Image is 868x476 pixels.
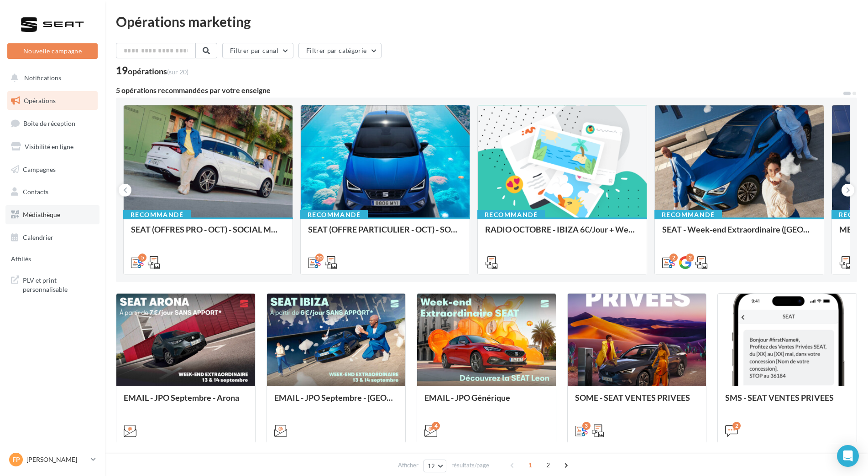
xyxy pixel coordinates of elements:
[5,160,99,179] a: Campagnes
[138,254,146,262] div: 5
[5,270,99,297] a: PLV et print personnalisable
[315,254,324,262] div: 10
[23,188,48,196] span: Contacts
[686,254,694,262] div: 2
[5,91,99,110] a: Opérations
[25,143,73,150] span: Visibilité en ligne
[23,233,53,241] span: Calendrier
[7,43,98,59] button: Nouvelle campagne
[7,451,98,468] a: FP [PERSON_NAME]
[424,460,447,472] button: 12
[575,393,699,411] div: SOME - SEAT VENTES PRIVEES
[128,67,188,75] div: opérations
[669,254,678,262] div: 2
[485,225,639,243] div: RADIO OCTOBRE - IBIZA 6€/Jour + Week-end extraordinaire
[424,393,549,411] div: EMAIL - JPO Générique
[5,114,99,133] a: Boîte de réception
[5,68,96,88] button: Notifications
[837,445,859,467] div: Open Intercom Messenger
[24,74,61,82] span: Notifications
[477,210,545,220] div: Recommandé
[5,137,99,156] a: Visibilité en ligne
[24,97,56,104] span: Opérations
[5,205,99,224] a: Médiathèque
[116,15,857,28] div: Opérations marketing
[523,458,538,472] span: 1
[116,66,188,76] div: 19
[732,422,741,430] div: 2
[398,461,418,470] span: Afficher
[308,225,462,243] div: SEAT (OFFRE PARTICULIER - OCT) - SOCIAL MEDIA
[300,210,368,220] div: Recommandé
[654,210,722,220] div: Recommandé
[725,393,849,411] div: SMS - SEAT VENTES PRIVEES
[298,43,382,58] button: Filtrer par catégorie
[23,119,75,127] span: Boîte de réception
[23,165,56,173] span: Campagnes
[131,225,285,243] div: SEAT (OFFRES PRO - OCT) - SOCIAL MEDIA
[274,393,398,411] div: EMAIL - JPO Septembre - [GEOGRAPHIC_DATA]
[5,182,99,202] a: Contacts
[582,422,591,430] div: 3
[5,250,99,267] a: Affiliés
[222,43,293,58] button: Filtrer par canal
[428,462,435,470] span: 12
[541,458,555,472] span: 2
[116,87,842,94] div: 5 opérations recommandées par votre enseigne
[432,422,440,430] div: 4
[11,255,31,263] span: Affiliés
[26,455,87,464] p: [PERSON_NAME]
[5,228,99,247] a: Calendrier
[12,455,20,464] span: FP
[167,68,188,76] span: (sur 20)
[451,461,489,470] span: résultats/page
[23,211,60,218] span: Médiathèque
[124,393,248,411] div: EMAIL - JPO Septembre - Arona
[662,225,816,243] div: SEAT - Week-end Extraordinaire ([GEOGRAPHIC_DATA]) - OCTOBRE
[123,210,191,220] div: Recommandé
[23,274,94,294] span: PLV et print personnalisable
